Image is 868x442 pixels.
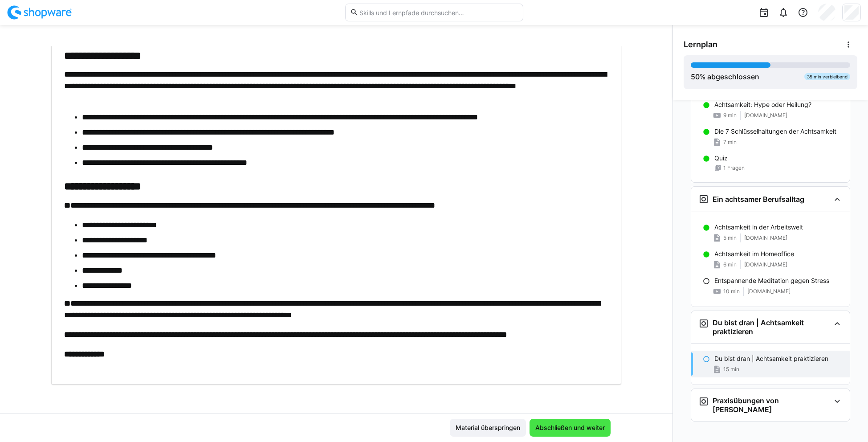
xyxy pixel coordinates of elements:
span: 6 min [723,261,737,268]
h3: Ein achtsamer Berufsalltag [713,195,804,204]
span: Abschließen und weiter [534,423,606,432]
span: 50 [691,72,700,81]
button: Abschließen und weiter [530,419,611,437]
p: Achtsamkeit: Hype oder Heilung? [714,100,811,109]
span: 1 Fragen [723,164,745,172]
span: Lernplan [684,40,717,49]
h3: Du bist dran | Achtsamkeit praktizieren [713,318,830,336]
p: Entspannende Meditation gegen Stress [714,276,829,285]
p: Quiz [714,154,728,163]
p: Du bist dran | Achtsamkeit praktizieren [714,354,828,363]
span: [DOMAIN_NAME] [747,288,791,295]
span: [DOMAIN_NAME] [744,261,787,268]
p: Achtsamkeit im Homeoffice [714,250,794,258]
div: 35 min verbleibend [804,73,850,80]
span: Material überspringen [454,423,522,432]
span: 9 min [723,112,737,119]
div: % abgeschlossen [691,71,759,82]
span: 5 min [723,234,737,241]
p: Die 7 Schlüsselhaltungen der Achtsamkeit [714,127,836,136]
span: 15 min [723,366,739,373]
button: Material überspringen [450,419,526,437]
span: [DOMAIN_NAME] [744,112,787,119]
span: 10 min [723,288,740,295]
span: [DOMAIN_NAME] [744,234,787,241]
h3: Praxisübungen von [PERSON_NAME] [713,396,830,414]
span: 7 min [723,139,737,146]
p: Achtsamkeit in der Arbeitswelt [714,223,803,232]
input: Skills und Lernpfade durchsuchen… [359,8,518,16]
